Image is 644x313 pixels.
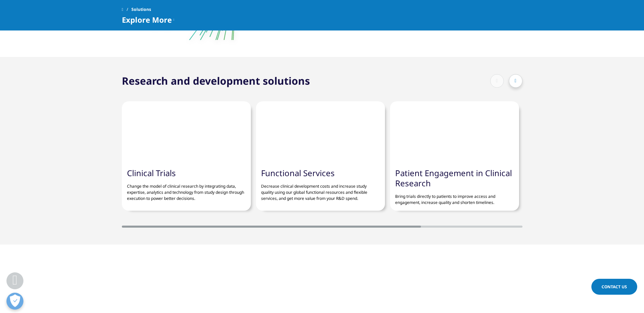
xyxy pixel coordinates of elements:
[395,167,512,189] a: Patient Engagement in Clinical Research
[122,16,172,24] span: Explore More
[127,167,176,179] a: Clinical Trials
[261,178,380,202] p: Decrease clinical development costs and increase study quality using our global functional resour...
[602,284,627,290] span: Contact Us
[591,279,637,295] a: Contact Us
[131,3,151,16] span: Solutions
[261,167,335,179] a: Functional Services
[395,188,514,206] p: Bring trials directly to patients to improve access and engagement, increase quality and shorten ...
[6,293,23,310] button: Open Preferences
[127,178,246,202] p: Change the model of clinical research by integrating data, expertise, analytics and technology fr...
[122,74,310,88] h2: Research and development solutions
